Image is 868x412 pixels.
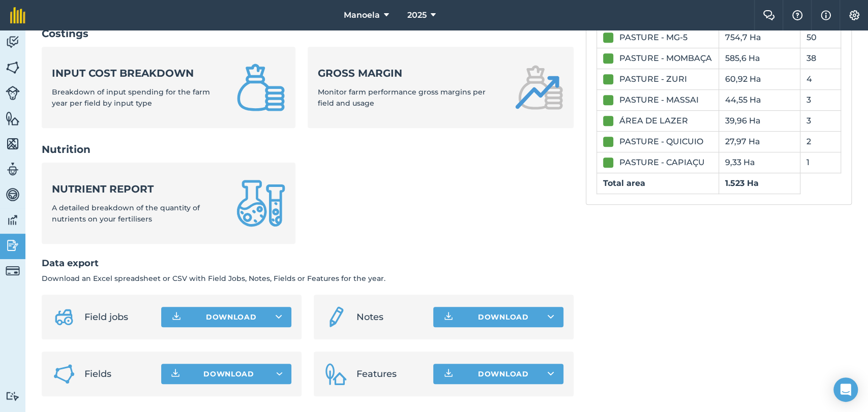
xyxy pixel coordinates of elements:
[52,362,76,386] img: Fields icon
[833,377,858,402] div: Open Intercom Messenger
[433,307,563,327] button: Download
[619,52,712,65] div: PASTURE - MOMBAÇA
[52,87,210,108] span: Breakdown of input spending for the farm year per field by input type
[84,367,153,381] span: Fields
[6,162,20,177] img: svg+xml;base64,PD94bWwgdmVyc2lvbj0iMS4wIiBlbmNvZGluZz0idXRmLTgiPz4KPCEtLSBHZW5lcmF0b3I6IEFkb2JlIE...
[356,367,425,381] span: Features
[324,362,348,386] img: Features icon
[719,27,800,48] td: 754,7 Ha
[442,368,455,380] img: Download icon
[763,10,775,20] img: Two speech bubbles overlapping with the left bubble in the forefront
[719,48,800,69] td: 585,6 Ha
[6,60,20,75] img: svg+xml;base64,PHN2ZyB4bWxucz0iaHR0cDovL3d3dy53My5vcmcvMjAwMC9zdmciIHdpZHRoPSI1NiIgaGVpZ2h0PSI2MC...
[6,111,20,126] img: svg+xml;base64,PHN2ZyB4bWxucz0iaHR0cDovL3d3dy53My5vcmcvMjAwMC9zdmciIHdpZHRoPSI1NiIgaGVpZ2h0PSI2MC...
[619,94,699,106] div: PASTURE - MASSAI
[800,89,841,110] td: 3
[52,203,200,224] span: A detailed breakdown of the quantity of nutrients on your fertilisers
[800,69,841,89] td: 4
[6,35,20,50] img: svg+xml;base64,PD94bWwgdmVyc2lvbj0iMS4wIiBlbmNvZGluZz0idXRmLTgiPz4KPCEtLSBHZW5lcmF0b3I6IEFkb2JlIE...
[6,86,20,100] img: svg+xml;base64,PD94bWwgdmVyc2lvbj0iMS4wIiBlbmNvZGluZz0idXRmLTgiPz4KPCEtLSBHZW5lcmF0b3I6IEFkb2JlIE...
[6,187,20,202] img: svg+xml;base64,PD94bWwgdmVyc2lvbj0iMS4wIiBlbmNvZGluZz0idXRmLTgiPz4KPCEtLSBHZW5lcmF0b3I6IEFkb2JlIE...
[318,66,502,80] strong: Gross margin
[719,131,800,152] td: 27,97 Ha
[619,115,688,127] div: ÁREA DE LAZER
[442,311,455,323] img: Download icon
[84,310,153,324] span: Field jobs
[619,136,703,148] div: PASTURE - QUICUIO
[719,89,800,110] td: 44,55 Ha
[52,66,224,80] strong: Input cost breakdown
[6,212,20,228] img: svg+xml;base64,PD94bWwgdmVyc2lvbj0iMS4wIiBlbmNvZGluZz0idXRmLTgiPz4KPCEtLSBHZW5lcmF0b3I6IEFkb2JlIE...
[821,9,831,21] img: svg+xml;base64,PHN2ZyB4bWxucz0iaHR0cDovL3d3dy53My5vcmcvMjAwMC9zdmciIHdpZHRoPSIxNyIgaGVpZ2h0PSIxNy...
[318,87,486,108] span: Monitor farm performance gross margins per field and usage
[719,69,800,89] td: 60,92 Ha
[161,364,291,384] button: Download
[236,179,285,228] img: Nutrient report
[800,152,841,173] td: 1
[407,9,427,21] span: 2025
[719,110,800,131] td: 39,96 Ha
[10,7,25,23] img: fieldmargin Logo
[52,182,224,196] strong: Nutrient report
[725,178,759,188] strong: 1.523 Ha
[324,305,348,329] img: svg+xml;base64,PD94bWwgdmVyc2lvbj0iMS4wIiBlbmNvZGluZz0idXRmLTgiPz4KPCEtLSBHZW5lcmF0b3I6IEFkb2JlIE...
[42,47,295,128] a: Input cost breakdownBreakdown of input spending for the farm year per field by input type
[308,47,574,128] a: Gross marginMonitor farm performance gross margins per field and usage
[6,136,20,151] img: svg+xml;base64,PHN2ZyB4bWxucz0iaHR0cDovL3d3dy53My5vcmcvMjAwMC9zdmciIHdpZHRoPSI1NiIgaGVpZ2h0PSI2MC...
[719,152,800,173] td: 9,33 Ha
[42,163,295,244] a: Nutrient reportA detailed breakdown of the quantity of nutrients on your fertilisers
[800,27,841,48] td: 50
[42,273,574,284] p: Download an Excel spreadsheet or CSV with Field Jobs, Notes, Fields or Features for the year.
[6,391,20,401] img: svg+xml;base64,PD94bWwgdmVyc2lvbj0iMS4wIiBlbmNvZGluZz0idXRmLTgiPz4KPCEtLSBHZW5lcmF0b3I6IEFkb2JlIE...
[42,256,574,271] h2: Data export
[619,73,687,85] div: PASTURE - ZURI
[42,142,574,156] h2: Nutrition
[170,311,183,323] img: Download icon
[800,131,841,152] td: 2
[42,26,574,41] h2: Costings
[161,307,291,327] button: Download
[800,48,841,69] td: 38
[356,310,425,324] span: Notes
[236,63,285,112] img: Input cost breakdown
[515,63,563,112] img: Gross margin
[619,156,705,169] div: PASTURE - CAPIAÇU
[848,10,860,20] img: A cog icon
[6,238,20,253] img: svg+xml;base64,PD94bWwgdmVyc2lvbj0iMS4wIiBlbmNvZGluZz0idXRmLTgiPz4KPCEtLSBHZW5lcmF0b3I6IEFkb2JlIE...
[344,9,380,21] span: Manoela
[619,31,687,44] div: PASTURE - MG-5
[791,10,803,20] img: A question mark icon
[6,264,20,278] img: svg+xml;base64,PD94bWwgdmVyc2lvbj0iMS4wIiBlbmNvZGluZz0idXRmLTgiPz4KPCEtLSBHZW5lcmF0b3I6IEFkb2JlIE...
[603,178,645,188] strong: Total area
[203,369,254,379] span: Download
[52,305,76,329] img: svg+xml;base64,PD94bWwgdmVyc2lvbj0iMS4wIiBlbmNvZGluZz0idXRmLTgiPz4KPCEtLSBHZW5lcmF0b3I6IEFkb2JlIE...
[433,364,563,384] button: Download
[800,110,841,131] td: 3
